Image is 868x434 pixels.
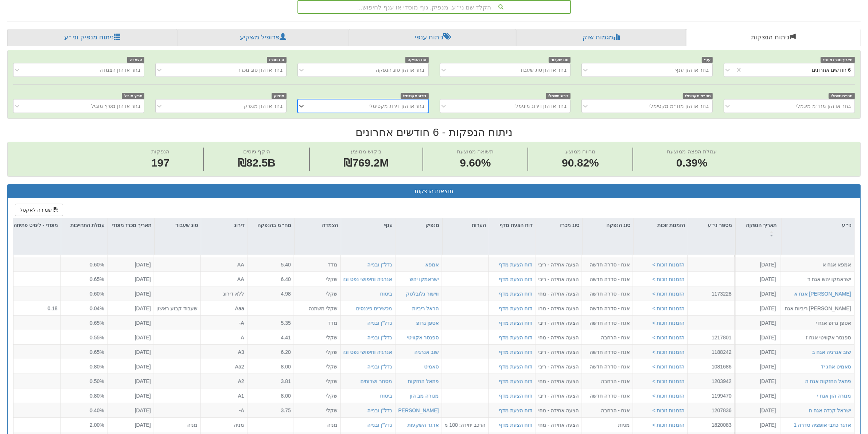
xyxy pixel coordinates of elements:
div: נדל"ן ובנייה [367,363,392,370]
span: 0.39% [667,155,717,171]
div: אגח - סדרה חדשה [585,290,630,297]
div: [DATE] [110,407,151,414]
div: הצעה אחידה - ריבית [538,319,579,327]
div: בחר או הזן מח״מ מינמלי [796,102,851,110]
div: 6 חודשים אחרונים [812,66,851,74]
div: A- [204,319,244,327]
div: עמלת התחייבות [61,218,108,241]
div: [DATE] [110,421,151,429]
div: [DATE] [738,407,776,414]
a: דוח הצעת מדף [499,335,532,340]
div: 0.04% [64,305,104,312]
div: מניות [585,421,630,429]
div: מח״מ בהנפקה [248,218,294,241]
a: דוח הצעת מדף [499,349,532,355]
a: ניתוח הנפקות [686,29,861,46]
div: הצעה אחידה - מרווח [538,305,579,312]
span: מח״מ מקסימלי [683,93,713,99]
button: סאמיט [424,363,439,370]
button: ביטוח [380,290,392,297]
div: בחר או הזן ענף [676,66,709,74]
button: נדל"ן ובנייה [367,421,392,429]
div: 0.18 [13,305,58,312]
span: סוג הנפקה [405,57,429,63]
div: [DATE] [110,392,151,399]
span: 90.82% [562,155,599,171]
div: אגח - סדרה חדשה [585,319,630,327]
div: ביטוח [380,392,392,399]
button: ווישור גלובלטק [406,290,439,297]
div: 4.41 [250,334,291,341]
div: [DATE] [738,392,776,399]
div: [PERSON_NAME] אגח א [794,290,851,297]
button: נדל"ן ובנייה [367,334,392,341]
div: בחר או הזן מפיץ מוביל [91,102,140,110]
div: שוב אנרגיה [414,348,439,356]
div: 1188242 [691,348,732,356]
span: דירוג מינימלי [546,93,571,99]
div: ישראל קנדה אגח ח [809,407,851,414]
span: ₪82.5B [238,157,276,169]
div: [DATE] [738,319,776,327]
button: אדגר כתבי אופציה סדרה 1 [794,421,851,429]
div: דירוג [201,218,248,232]
div: 8.00 [250,392,291,399]
button: אנרגיה וחיפושי נפט וגז [343,275,392,283]
div: בחר או הזן הצמדה [100,66,140,74]
div: 5.40 [250,261,291,268]
div: שקלי [297,334,338,341]
div: 0.80% [64,392,104,399]
div: הצעה אחידה - ריבית [538,363,579,370]
div: [DATE] [738,305,776,312]
div: אספן גרופ [416,319,439,327]
div: [DATE] [110,305,151,312]
div: אגח - הרחבה [585,407,630,414]
div: מוסדי - לימיט פתיחה [10,218,61,241]
button: הזמנות זוכות > [653,305,685,312]
a: דוח הצעת מדף [499,393,532,399]
div: הצעה אחידה - מחיר [538,378,579,385]
div: שקלי [297,348,338,356]
a: דוח הצעת מדף [499,422,532,428]
div: הצעה אחידה - ריבית [538,392,579,399]
button: מכשירים פיננסים [356,305,392,312]
div: אגח - סדרה חדשה [585,261,630,268]
div: AA [204,275,244,283]
div: 0.55% [64,334,104,341]
button: נדל"ן ובנייה [367,407,392,414]
button: מנורה הון אגח י [817,392,851,399]
div: סוג מכרז [536,218,582,232]
div: 0.50% [64,378,104,385]
div: שקלי [297,290,338,297]
div: אגח - סדרה חדשה [585,392,630,399]
div: דוח הצעת מדף [489,218,536,241]
div: 1207836 [691,407,732,414]
a: דוח הצעת מדף [499,291,532,297]
div: בחר או הזן סוג שעבוד [519,66,567,74]
span: עמלת הפצה ממוצעת [667,148,717,155]
div: 0.65% [64,348,104,356]
div: אגח - סדרה חדשה [585,363,630,370]
button: פתאל החזקות אגח ה [805,378,851,385]
button: נדל"ן ובנייה [367,261,392,268]
div: אגח - סדרה חדשה [585,275,630,283]
button: מסחר ושרותים [361,378,392,385]
button: הראל ריביות [412,305,439,312]
div: 4.98 [250,290,291,297]
a: דוח הצעת מדף [499,276,532,282]
div: A [204,334,244,341]
div: מדד [297,261,338,268]
div: מספר ני״ע [688,218,735,232]
div: 3.81 [250,378,291,385]
span: סוג שעבוד [549,57,571,63]
div: A1 [204,392,244,399]
button: סאמיט אחג יד [821,363,851,370]
span: סוג מכרז [267,57,287,63]
a: ניתוח ענפי [349,29,516,46]
div: הרכב יחידה: 100 מניות + 33 כתבי אופציה סדרה 1 [445,421,486,429]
